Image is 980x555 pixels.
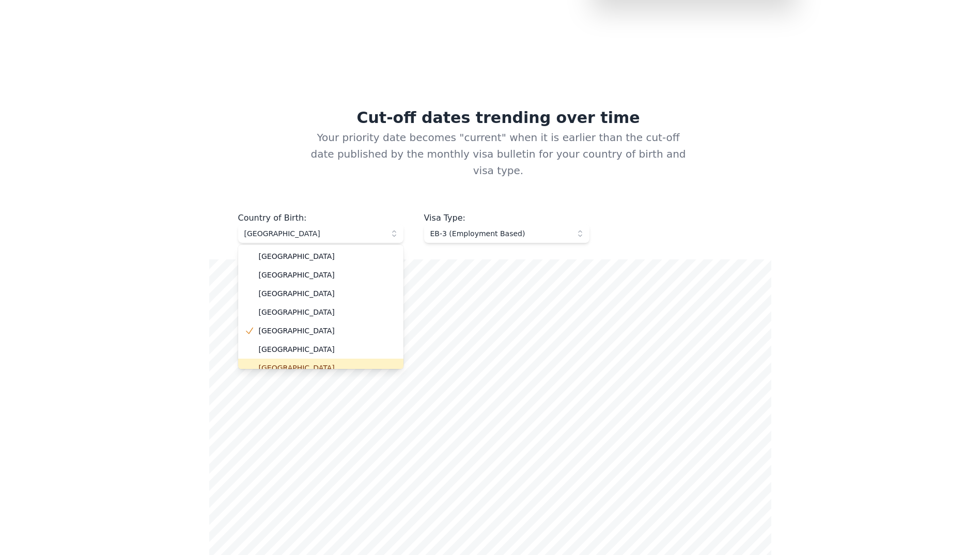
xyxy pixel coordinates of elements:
span: [GEOGRAPHIC_DATA] [259,363,395,373]
ul: [GEOGRAPHIC_DATA] [238,245,403,369]
span: EB-3 (Employment Based) [430,228,569,239]
p: Your priority date becomes "current" when it is earlier than the cut-off date published by the mo... [292,129,689,212]
h2: Cut-off dates trending over time [209,109,771,129]
span: [GEOGRAPHIC_DATA] [259,326,395,336]
div: Country of Birth : [238,212,403,224]
button: [GEOGRAPHIC_DATA] [238,224,403,243]
button: EB-3 (Employment Based) [424,224,589,243]
span: [GEOGRAPHIC_DATA] [259,307,395,317]
span: [GEOGRAPHIC_DATA] [259,251,395,261]
span: [GEOGRAPHIC_DATA] [259,344,395,354]
span: [GEOGRAPHIC_DATA] [244,228,383,239]
span: [GEOGRAPHIC_DATA] [259,270,395,280]
div: Visa Type : [424,212,589,224]
span: [GEOGRAPHIC_DATA] [259,288,395,299]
